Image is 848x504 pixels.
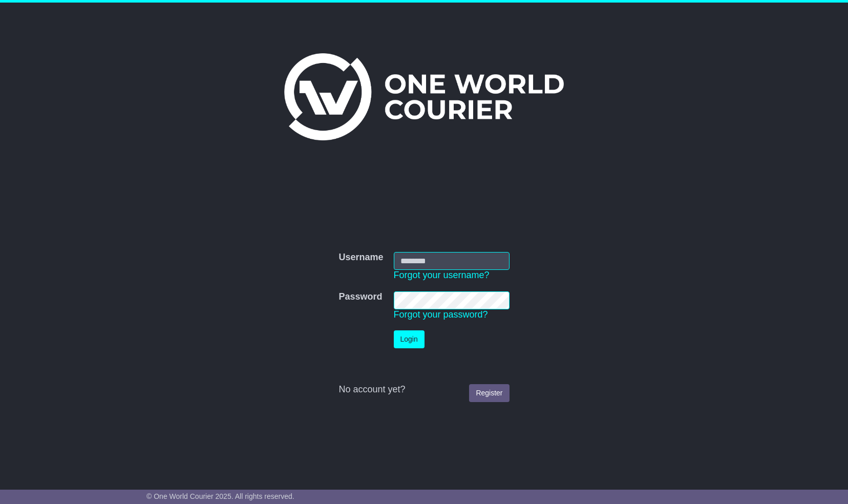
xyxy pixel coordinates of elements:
[338,252,383,263] label: Username
[284,53,564,140] img: One World
[394,330,425,348] button: Login
[146,492,294,500] span: © One World Courier 2025. All rights reserved.
[394,309,488,320] a: Forgot your password?
[338,291,382,303] label: Password
[469,384,509,402] a: Register
[394,270,490,280] a: Forgot your username?
[338,384,509,395] div: No account yet?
